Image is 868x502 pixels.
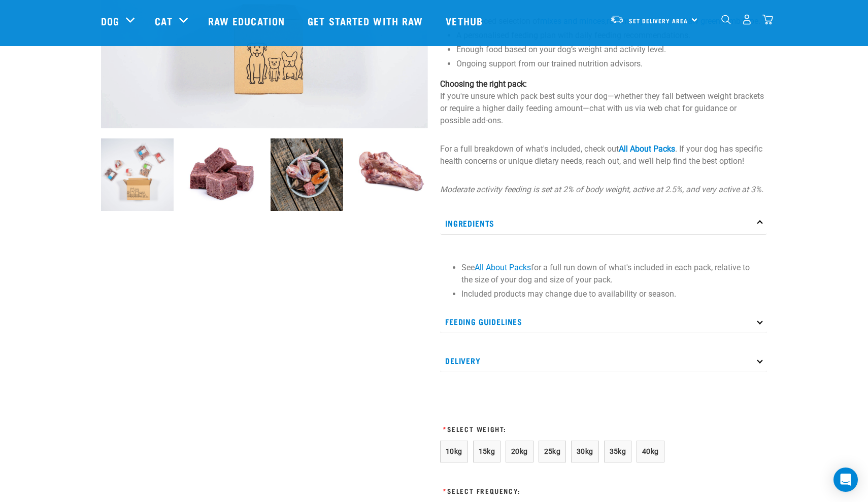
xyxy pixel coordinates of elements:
p: If you're unsure which pack best suits your dog—whether they fall between weight brackets or requ... [440,78,767,127]
a: Vethub [436,1,495,41]
em: Moderate activity feeding is set at 2% of body weight, active at 2.5%, and very active at 3%. [440,185,763,194]
button: 40kg [637,441,664,462]
a: Raw Education [198,1,297,41]
a: Get started with Raw [297,1,436,41]
button: 15kg [473,441,501,462]
span: 10kg [446,447,462,455]
span: 20kg [511,447,528,455]
a: Dog [101,13,119,28]
img: Dog 0 2sec [101,138,174,211]
li: Enough food based on your dog’s weight and activity level. [456,44,767,56]
img: Assortment of Raw Essentials Ingredients Including, Salmon Fillet, Cubed Beef And Tripe, Turkey W... [271,138,343,211]
a: All About Packs [475,263,531,272]
button: 20kg [506,441,533,462]
span: 30kg [577,447,593,455]
button: 30kg [571,441,599,462]
span: Set Delivery Area [629,19,688,22]
img: 1205 Veal Brisket 1pp 01 [355,138,428,211]
img: home-icon-1@2x.png [721,15,731,24]
a: Cat [155,13,172,28]
p: Feeding Guidelines [440,310,767,333]
h3: Select Weight: [440,425,669,433]
p: For a full breakdown of what's included, check out . If your dog has specific health concerns or ... [440,143,767,167]
p: Ingredients [440,212,767,235]
img: home-icon@2x.png [762,14,773,25]
h3: Select Frequency: [440,487,669,494]
span: 40kg [642,447,659,455]
img: Cubes [186,138,258,211]
p: Delivery [440,349,767,372]
span: 35kg [610,447,626,455]
li: Included products may change due to availability or season. [461,288,762,300]
button: 35kg [604,441,632,462]
img: user.png [742,14,752,25]
li: Ongoing support from our trained nutrition advisors. [456,58,767,70]
button: 10kg [440,441,468,462]
div: Open Intercom Messenger [833,468,858,492]
p: See for a full run down of what's included in each pack, relative to the size of your dog and siz... [461,262,762,286]
img: van-moving.png [610,15,624,24]
span: 15kg [479,447,495,455]
span: 25kg [544,447,561,455]
button: 25kg [539,441,566,462]
strong: Choosing the right pack: [440,79,527,89]
a: All About Packs [619,144,675,154]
